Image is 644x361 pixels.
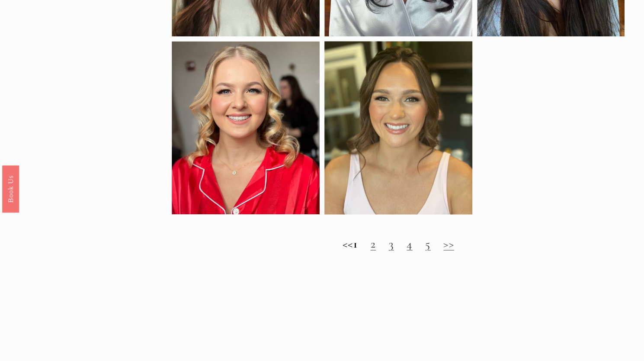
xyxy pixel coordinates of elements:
a: 3 [388,236,394,251]
a: Book Us [2,165,19,213]
a: >> [443,236,454,251]
strong: 1 [353,236,358,251]
a: 4 [407,236,412,251]
a: 2 [370,236,375,251]
h2: << [172,237,625,251]
a: 5 [425,236,430,251]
